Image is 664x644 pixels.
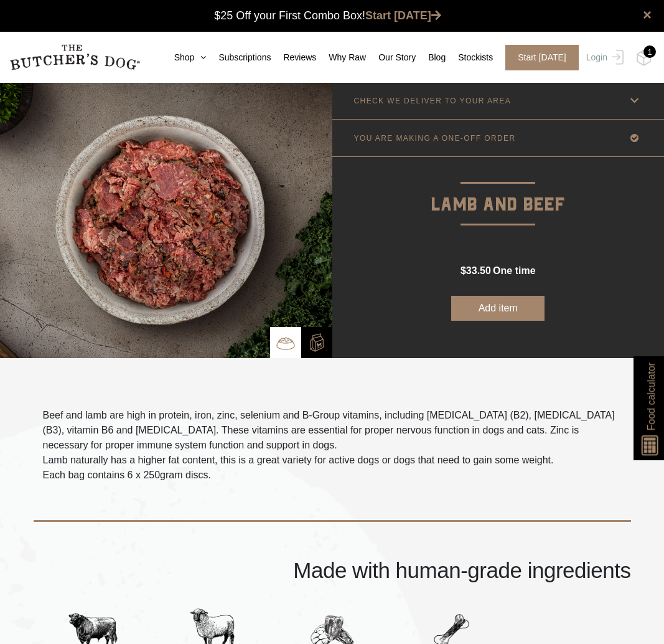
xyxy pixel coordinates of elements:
[366,51,416,64] a: Our Story
[466,265,491,276] span: 33.50
[643,362,658,430] span: Food calculator
[307,333,326,352] img: TBD_Build-A-Box-2.png
[354,134,516,143] p: YOU ARE MAKING A ONE-OFF ORDER
[43,453,622,468] p: Lamb naturally has a higher fat content, this is a great variety for active dogs or dogs that nee...
[43,468,622,483] p: Each bag contains 6 x 250gram discs.
[493,45,583,70] a: Start [DATE]
[583,45,624,70] a: Login
[162,51,207,64] a: Shop
[493,265,535,276] span: one time
[505,45,579,70] span: Start [DATE]
[461,265,466,276] span: $
[636,50,652,66] img: TBD_Cart-Full.png
[446,51,493,64] a: Stockists
[416,51,446,64] a: Blog
[43,408,622,453] p: Beef and lamb are high in protein, iron, zinc, selenium and B-Group vitamins, including [MEDICAL_...
[34,559,631,581] h4: Made with human-grade ingredients
[276,334,295,353] img: TBD_Bowl.png
[365,9,441,22] a: Start [DATE]
[206,51,271,64] a: Subscriptions
[643,7,652,22] a: close
[643,45,656,58] div: 1
[354,97,512,105] p: CHECK WE DELIVER TO YOUR AREA
[271,51,316,64] a: Reviews
[451,296,545,321] button: Add item
[316,51,366,64] a: Why Raw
